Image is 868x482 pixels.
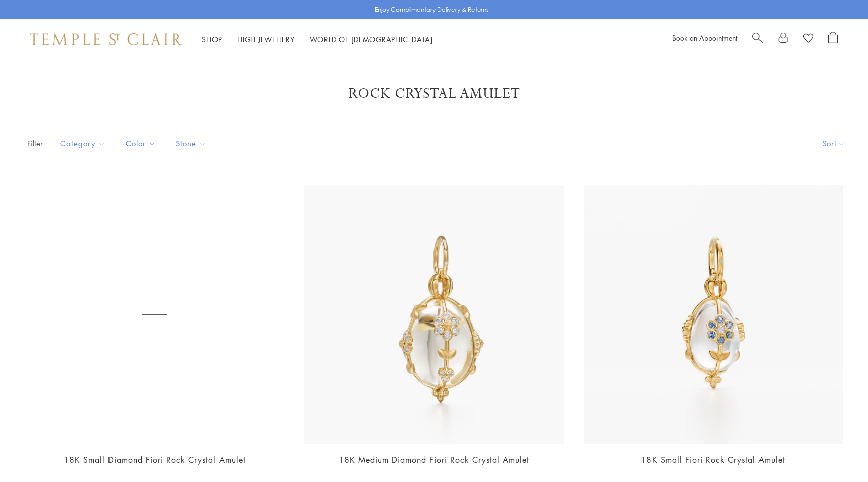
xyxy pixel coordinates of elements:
[202,33,433,46] nav: Main navigation
[40,85,828,103] h1: Rock Crystal Amulet
[64,454,246,465] a: 18K Small Diamond Fiori Rock Crystal Amulet
[25,185,284,444] a: P51889-E11FIORI
[584,185,843,444] img: P56889-E11FIORMX
[803,32,813,47] a: View Wishlist
[672,33,737,43] a: Book an Appointment
[375,5,489,15] p: Enjoy Complimentary Delivery & Returns
[828,32,838,47] a: Open Shopping Bag
[53,132,113,155] button: Category
[55,137,113,150] span: Category
[121,137,163,150] span: Color
[752,32,763,47] a: Search
[202,34,222,44] a: ShopShop
[171,137,214,150] span: Stone
[339,454,529,465] a: 18K Medium Diamond Fiori Rock Crystal Amulet
[800,128,868,159] button: Show sort by
[304,185,564,444] img: P51889-E11FIORI
[30,33,182,45] img: Temple St. Clair
[641,454,785,465] a: 18K Small Fiori Rock Crystal Amulet
[118,132,163,155] button: Color
[237,34,295,44] a: High JewelleryHigh Jewellery
[168,132,214,155] button: Stone
[310,34,433,44] a: World of [DEMOGRAPHIC_DATA]World of [DEMOGRAPHIC_DATA]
